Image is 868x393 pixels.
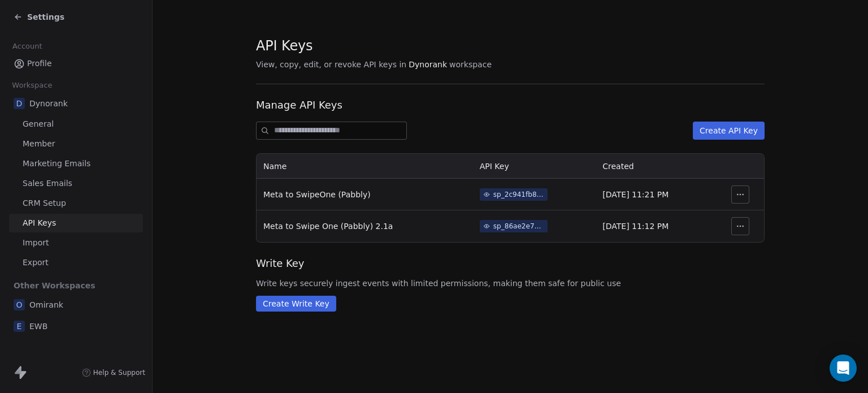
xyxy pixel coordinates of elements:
span: O [14,299,25,310]
span: Meta to Swipe One (Pabbly) 2.1a [263,222,393,231]
td: [DATE] 11:12 PM [596,210,716,242]
div: sp_86ae2e74bd7842a59f2296ad19eace2d [493,221,544,231]
span: Marketing Emails [23,158,90,170]
span: EWB [29,321,47,332]
span: Profile [27,58,52,70]
span: Created [602,162,633,171]
span: API Keys [23,217,56,229]
span: Write Key [256,256,765,271]
a: Settings [14,11,64,23]
span: E [14,321,25,332]
span: General [23,118,54,130]
a: Profile [9,54,143,73]
span: Sales Emails [23,178,72,189]
span: Name [263,162,287,171]
span: Write keys securely ingest events with limited permissions, making them safe for public use [256,278,765,289]
a: Marketing Emails [9,154,143,173]
a: Member [9,135,143,153]
div: sp_2c941fb8401241928d8a968feda0d19e [493,189,544,200]
span: Help & Support [93,368,145,377]
td: [DATE] 11:21 PM [596,179,716,210]
span: Export [23,257,49,269]
span: Workspace [7,77,57,94]
button: Create API Key [693,122,765,140]
span: API Key [480,162,509,171]
span: CRM Setup [23,197,66,209]
span: Manage API Keys [256,98,765,113]
span: View, copy, edit, or revoke API keys in workspace [256,59,765,70]
span: Member [23,138,55,150]
a: CRM Setup [9,194,143,213]
span: Settings [27,11,64,23]
a: Import [9,234,143,252]
span: Meta to SwipeOne (Pabbly) [263,190,371,199]
span: Omirank [29,299,63,310]
a: API Keys [9,214,143,232]
span: Other Workspaces [9,277,100,295]
a: Sales Emails [9,174,143,193]
a: General [9,115,143,133]
span: Dynorank [29,98,68,109]
span: D [14,98,25,109]
div: Open Intercom Messenger [830,355,857,382]
span: Account [7,38,47,55]
button: Create Write Key [256,296,336,312]
a: Help & Support [82,368,145,377]
span: API Keys [256,37,313,54]
a: Export [9,253,143,272]
span: Dynorank [409,59,447,70]
span: Import [23,237,49,249]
